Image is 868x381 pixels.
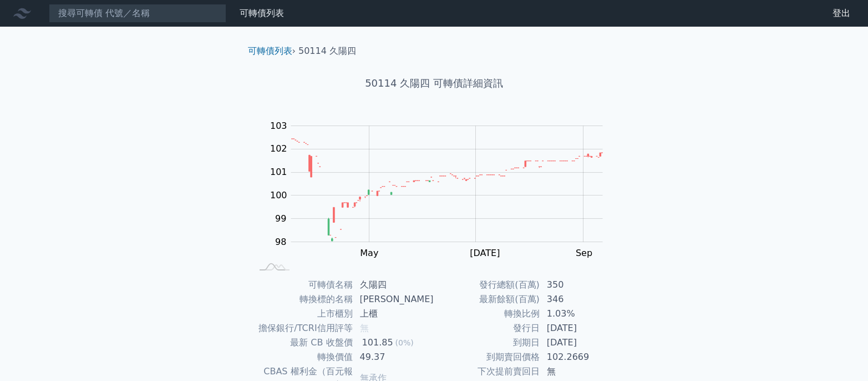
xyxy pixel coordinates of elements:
[540,335,616,350] td: [DATE]
[434,350,540,364] td: 到期賣回價格
[292,139,603,241] g: Series
[361,248,379,258] tspan: May
[353,292,434,307] td: [PERSON_NAME]
[252,292,353,307] td: 轉換標的名稱
[270,143,287,154] tspan: 102
[434,335,540,350] td: 到期日
[265,121,620,259] g: Chart
[824,4,859,22] a: 登出
[298,44,356,58] li: 50114 久陽四
[576,248,592,258] tspan: Sep
[353,307,434,321] td: 上櫃
[353,350,434,364] td: 49.37
[434,321,540,335] td: 發行日
[360,336,395,349] div: 101.85
[252,350,353,364] td: 轉換價值
[540,364,616,379] td: 無
[434,278,540,292] td: 發行總額(百萬)
[540,278,616,292] td: 350
[240,8,284,18] a: 可轉債列表
[49,4,226,23] input: 搜尋可轉債 代號／名稱
[270,167,287,177] tspan: 101
[270,121,287,131] tspan: 103
[252,278,353,292] td: 可轉債名稱
[395,338,414,347] span: (0%)
[252,321,353,335] td: 擔保銀行/TCRI信用評等
[434,364,540,379] td: 下次提前賣回日
[252,307,353,321] td: 上市櫃別
[252,335,353,350] td: 最新 CB 收盤價
[540,307,616,321] td: 1.03%
[540,321,616,335] td: [DATE]
[540,292,616,307] td: 346
[434,292,540,307] td: 最新餘額(百萬)
[434,307,540,321] td: 轉換比例
[470,248,500,258] tspan: [DATE]
[540,350,616,364] td: 102.2669
[270,190,287,200] tspan: 100
[353,278,434,292] td: 久陽四
[360,323,369,333] span: 無
[275,237,286,247] tspan: 98
[248,44,296,58] li: ›
[275,213,286,224] tspan: 99
[248,46,292,56] a: 可轉債列表
[239,76,630,91] h1: 50114 久陽四 可轉債詳細資訊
